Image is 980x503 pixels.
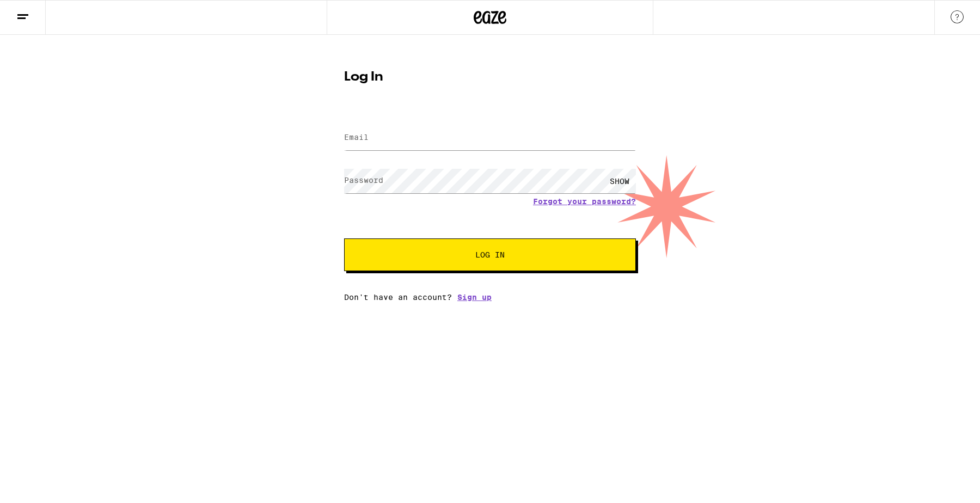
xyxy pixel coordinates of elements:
[603,169,636,193] div: SHOW
[344,133,369,142] label: Email
[533,197,636,206] a: Forgot your password?
[457,293,492,302] a: Sign up
[344,293,636,302] div: Don't have an account?
[344,126,636,150] input: Email
[475,251,505,259] span: Log In
[344,71,636,84] h1: Log In
[344,176,383,185] label: Password
[344,238,636,271] button: Log In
